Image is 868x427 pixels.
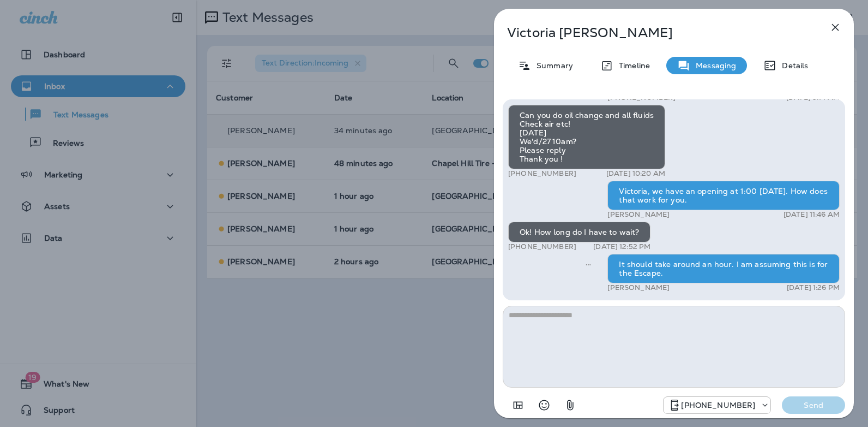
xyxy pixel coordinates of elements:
p: [PERSON_NAME] [607,210,670,219]
p: [PHONE_NUMBER] [508,242,576,251]
p: Details [776,61,808,70]
div: Can you do oil change and all fluids Check air etc! [DATE] We'd/27 10am? Please reply Thank you ! [508,105,665,169]
button: Add in a premade template [507,394,529,416]
p: [PERSON_NAME] [607,283,670,292]
p: [DATE] 12:52 PM [593,242,650,251]
p: Timeline [613,61,650,70]
p: Messaging [690,61,736,70]
div: It should take around an hour. I am assuming this is for the Escape. [607,254,840,283]
div: +1 (984) 409-9300 [664,399,770,412]
p: [DATE] 11:46 AM [783,210,840,219]
button: Select an emoji [533,394,555,416]
p: Victoria [PERSON_NAME] [507,25,805,40]
div: Ok! How long do I have to wait? [508,222,650,242]
p: [DATE] 1:26 PM [787,283,840,292]
p: [PHONE_NUMBER] [508,169,576,178]
span: Sent [586,259,591,269]
div: Victoria, we have an opening at 1:00 [DATE]. How does that work for you. [607,181,840,210]
p: Summary [531,61,573,70]
p: [DATE] 10:20 AM [606,169,665,178]
p: [PHONE_NUMBER] [681,401,755,410]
